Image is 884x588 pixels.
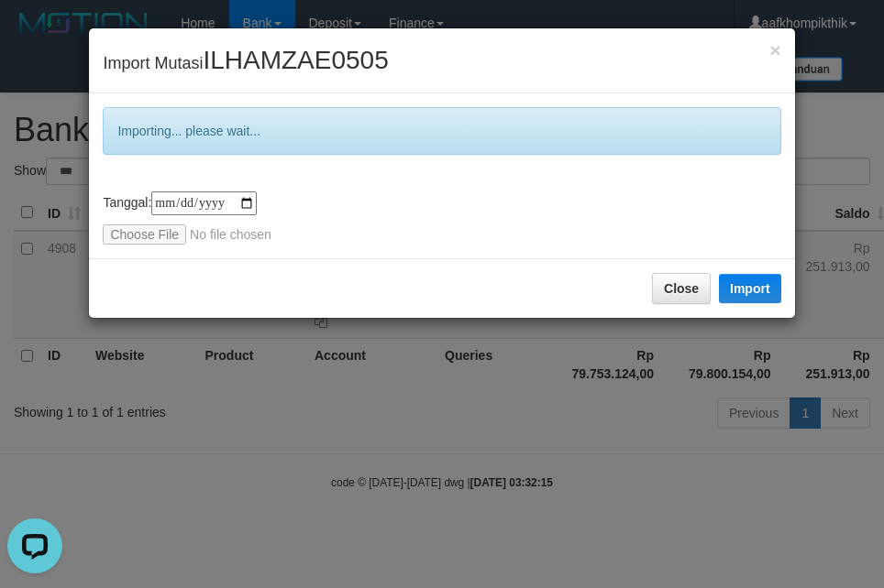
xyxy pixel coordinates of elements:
[7,7,62,62] button: Open LiveChat chat widget
[103,54,388,72] span: Import Mutasi
[769,40,780,60] button: Close
[652,273,711,304] button: Close
[103,107,780,155] div: Importing... please wait...
[719,274,781,303] button: Import
[103,191,780,245] div: Tanggal:
[769,39,780,60] span: ×
[203,46,388,74] span: ILHAMZAE0505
